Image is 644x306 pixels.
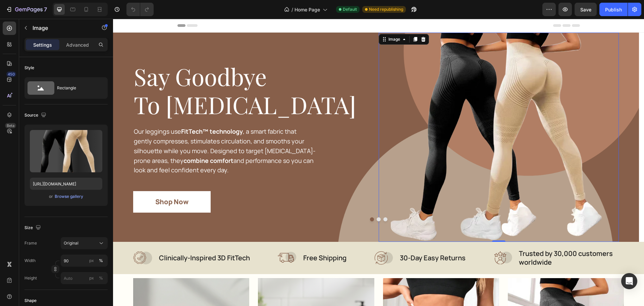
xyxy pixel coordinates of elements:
[88,274,96,282] button: %
[406,230,510,248] p: Trusted by 30,000 customers worldwide
[113,19,644,306] iframe: Design area
[61,272,108,284] input: px%
[89,258,94,264] div: px
[261,232,280,247] img: gempages_573771792565404562-18effa49-4d87-4078-abe6-8ffc7585defa.svg
[5,123,16,128] div: Beta
[66,41,89,48] p: Advanced
[88,257,96,265] button: %
[97,257,105,265] button: px
[599,3,628,16] button: Publish
[264,199,268,203] button: Dot
[287,235,353,244] p: 30-Day Easy Returns
[55,193,83,200] div: Browse gallery
[89,275,94,281] div: px
[6,72,16,77] div: 450
[24,240,37,246] label: Frame
[24,258,36,264] label: Width
[291,6,293,13] span: /
[369,6,403,12] span: Need republishing
[164,231,183,248] img: gempages_573771792565404562-37da17c4-cd77-40c7-94e0-c426333a75b3.svg
[61,237,108,249] button: Original
[24,111,48,120] div: Source
[33,24,90,32] p: Image
[343,6,357,12] span: Default
[257,199,261,203] button: Dot
[99,258,103,264] div: %
[44,5,47,13] p: 7
[580,7,591,12] span: Save
[33,41,52,48] p: Settings
[99,275,103,281] div: %
[24,223,42,232] div: Size
[57,80,98,96] div: Rectangle
[54,193,84,200] button: Browse gallery
[24,275,37,281] label: Height
[61,255,108,267] input: px%
[30,130,102,172] img: preview-image
[621,273,637,289] div: Open Intercom Messenger
[126,3,154,16] div: Undo/Redo
[30,178,102,190] input: https://example.com/image.jpg
[294,6,320,13] span: Home Page
[24,65,34,71] div: Style
[575,3,597,16] button: Save
[380,232,399,246] img: gempages_573771792565404562-84be2190-dfeb-4747-800a-0a891bca737f.svg
[24,298,37,304] div: Shape
[3,3,50,16] button: 7
[97,274,105,282] button: px
[49,192,53,201] span: or
[20,232,39,246] img: gempages_573771792565404562-5dd1b263-daf4-4aec-8271-8f7a4c79ef1b.svg
[46,235,137,244] p: Clinically-Inspired 3D FitTech
[64,240,78,246] span: Original
[605,6,622,13] div: Publish
[270,199,274,203] button: Dot
[190,235,233,244] p: Free Shipping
